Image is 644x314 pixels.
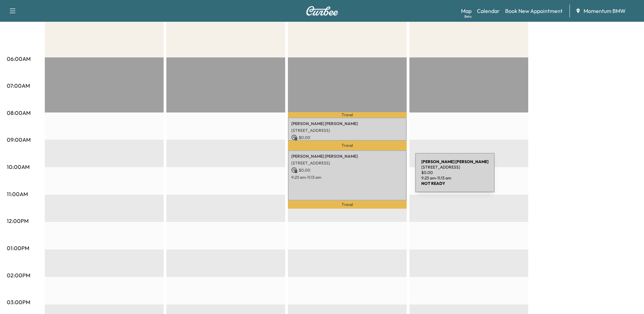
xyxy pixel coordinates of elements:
[291,167,403,173] p: $ 0.00
[288,200,407,209] p: Travel
[7,163,30,171] p: 10:00AM
[291,135,403,141] p: $ 0.00
[291,154,403,159] p: [PERSON_NAME] [PERSON_NAME]
[7,109,31,117] p: 08:00AM
[7,136,31,144] p: 09:00AM
[306,6,338,16] img: Curbee Logo
[7,55,31,63] p: 06:00AM
[291,160,403,166] p: [STREET_ADDRESS]
[7,271,30,279] p: 02:00PM
[505,7,563,15] a: Book New Appointment
[288,141,407,150] p: Travel
[461,7,472,15] a: MapBeta
[7,217,29,225] p: 12:00PM
[7,298,30,306] p: 03:00PM
[291,128,403,133] p: [STREET_ADDRESS]
[291,175,403,180] p: 9:23 am - 11:13 am
[7,190,28,198] p: 11:00AM
[288,112,407,118] p: Travel
[464,14,472,19] div: Beta
[7,244,29,252] p: 01:00PM
[291,121,403,126] p: [PERSON_NAME] [PERSON_NAME]
[7,82,30,90] p: 07:00AM
[477,7,500,15] a: Calendar
[584,7,626,15] span: Momentum BMW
